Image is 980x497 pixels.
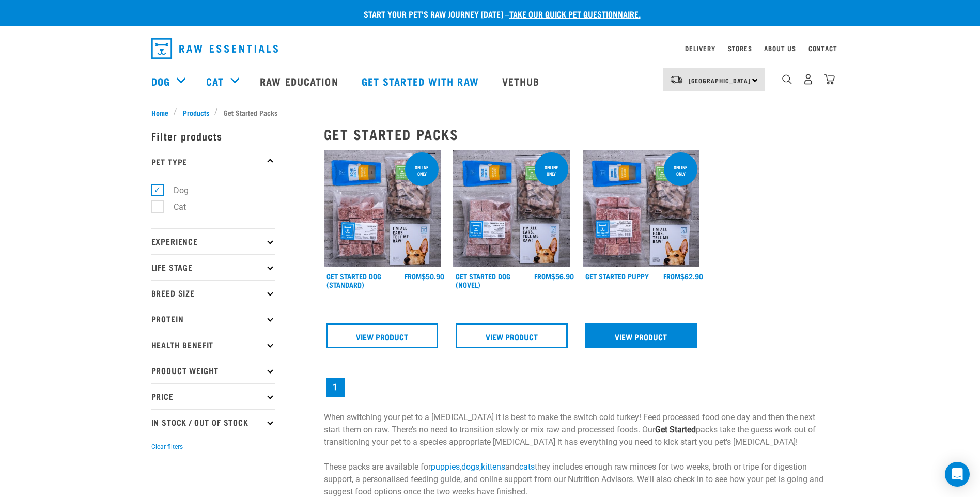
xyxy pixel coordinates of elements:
[151,228,275,254] p: Experience
[664,160,697,181] div: online only
[157,184,193,197] label: Dog
[151,149,275,175] p: Pet Type
[453,150,570,268] img: NSP Dog Novel Update
[663,272,703,281] div: $62.90
[585,323,697,348] a: View Product
[351,60,492,102] a: Get started with Raw
[151,332,275,358] p: Health Benefit
[481,462,505,472] a: kittens
[151,73,170,89] a: Dog
[534,272,574,281] div: $56.90
[151,306,275,332] p: Protein
[151,107,829,118] nav: breadcrumbs
[326,378,345,397] a: Page 1
[824,74,835,85] img: home-icon@2x.png
[405,160,439,181] div: online only
[177,107,214,118] a: Products
[535,160,568,181] div: online only
[324,126,829,142] h2: Get Started Packs
[183,107,209,118] span: Products
[326,274,381,286] a: Get Started Dog (Standard)
[945,462,970,487] div: Open Intercom Messenger
[151,38,278,59] img: Raw Essentials Logo
[655,425,696,434] strong: Get Started
[456,323,568,348] a: View Product
[324,376,829,399] nav: pagination
[151,107,168,118] span: Home
[326,323,439,348] a: View Product
[585,274,649,278] a: Get Started Puppy
[157,200,190,213] label: Cat
[534,274,551,278] span: FROM
[250,60,351,102] a: Raw Education
[509,11,641,16] a: take our quick pet questionnaire.
[151,123,275,149] p: Filter products
[206,73,224,89] a: Cat
[405,274,422,278] span: FROM
[324,150,441,268] img: NSP Dog Standard Update
[151,358,275,383] p: Product Weight
[456,274,510,286] a: Get Started Dog (Novel)
[151,409,275,435] p: In Stock / Out Of Stock
[685,46,715,50] a: Delivery
[431,462,460,472] a: puppies
[670,75,683,84] img: van-moving.png
[492,60,553,102] a: Vethub
[151,383,275,409] p: Price
[583,150,700,268] img: NPS Puppy Update
[782,74,792,84] img: home-icon-1@2x.png
[764,46,796,50] a: About Us
[151,442,183,452] button: Clear filters
[808,46,837,50] a: Contact
[405,272,444,281] div: $50.90
[663,274,680,278] span: FROM
[689,79,751,82] span: [GEOGRAPHIC_DATA]
[151,254,275,280] p: Life Stage
[151,280,275,306] p: Breed Size
[519,462,535,472] a: cats
[803,74,814,85] img: user.png
[143,34,837,63] nav: dropdown navigation
[151,107,174,118] a: Home
[728,46,752,50] a: Stores
[461,462,479,472] a: dogs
